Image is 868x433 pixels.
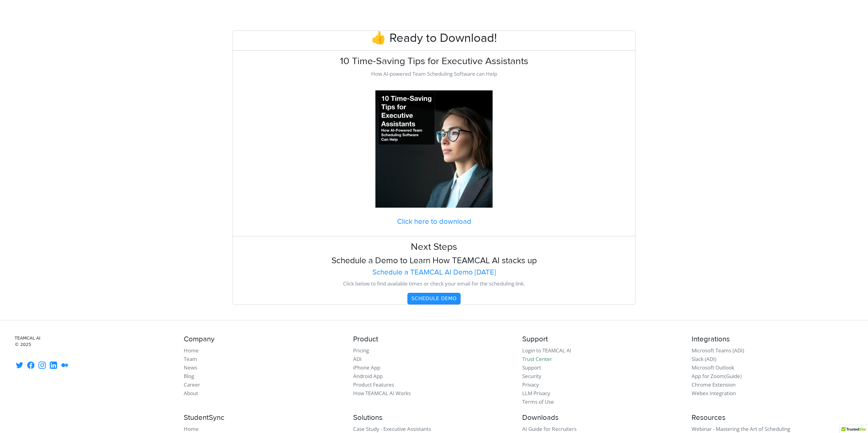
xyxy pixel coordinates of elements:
a: About [184,390,198,397]
a: Chrome Extension [692,381,736,388]
a: Microsoft Teams (ADI) [692,347,744,354]
a: Career [184,381,200,388]
h1: 👍 Ready to Download! [233,31,635,45]
a: AI Guide for Recruiters [522,425,577,432]
a: Webinar - Mastering the Art of Scheduling [692,425,790,432]
a: Microsoft Outlook [692,364,734,371]
a: Pricing [353,347,369,354]
a: Schedule Demo [407,295,461,301]
a: Webex Integration [692,390,736,397]
h2: Next Steps [233,241,635,253]
a: Security [522,373,541,380]
a: Product Features [353,381,394,388]
h3: Schedule a Demo to Learn How TEAMCAL AI stacks up [233,256,635,266]
a: Home [184,347,199,354]
li: ( ) [692,372,853,380]
a: Schedule a TEAMCAL AI Demo [DATE] [233,268,635,277]
p: Click below to find available times or check your email for the scheduling link. [233,279,635,288]
a: Trust Center [522,355,552,362]
a: Blog [184,373,194,380]
a: Terms of Use [522,398,554,405]
a: News [184,364,197,371]
h4: Product [353,335,515,344]
h4: Support [522,335,684,344]
h4: StudentSync [184,413,345,422]
a: Guide [726,373,740,380]
img: Download 10 Time-Saving Tips for Executive Assistants [373,88,495,210]
a: Click here to download [233,217,635,226]
h4: Downloads [522,413,684,422]
button: Schedule Demo [407,293,461,304]
a: Support [522,364,541,371]
small: TEAMCAL AI © 2025 [15,335,176,348]
a: Login to TEAMCAL AI [522,347,571,354]
h4: Resources [692,413,853,422]
p: How AI-powered Team Scheduling Software can Help [233,70,635,78]
a: iPhone App [353,364,380,371]
a: Android App [353,373,383,380]
h4: Solutions [353,413,515,422]
a: Case Study - Executive Assistants [353,425,431,432]
a: Home [184,425,199,432]
h4: Integrations [692,335,853,344]
a: How TEAMCAL AI Works [353,390,411,397]
a: LLM Privacy [522,390,550,397]
a: Privacy [522,381,539,388]
a: Team [184,355,197,362]
h2: 10 Time-Saving Tips for Executive Assistants [233,56,635,67]
a: Slack (ADI) [692,355,716,362]
a: ADI [353,355,362,362]
a: App for Zoom [692,373,725,380]
h4: Company [184,335,345,344]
